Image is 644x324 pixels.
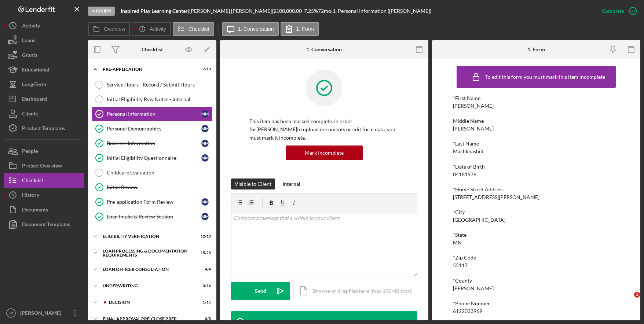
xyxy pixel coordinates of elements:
[231,178,275,189] button: Visible to Client
[453,164,619,170] div: *Date of Birth
[107,184,212,190] div: Initial Review
[18,306,66,322] div: [PERSON_NAME]
[304,8,318,14] div: 7.25 %
[453,301,619,306] div: *Phone Number
[121,8,189,14] div: |
[121,8,188,14] b: Inspired Play Learning Center
[201,125,209,132] div: M M
[453,240,462,246] div: MN
[4,33,84,48] button: Loans
[92,107,213,121] a: Personal InformationMM
[453,118,619,124] div: Middle Name
[92,77,213,92] a: Service Hours - Record / Submit Hours
[22,188,39,204] div: History
[22,158,62,175] div: Project Overview
[619,292,637,309] iframe: Intercom live chat
[22,62,49,79] div: Educational
[103,317,193,321] div: Final Approval Pre-Close Prep
[4,202,84,217] a: Documents
[198,267,211,272] div: 4 / 4
[22,217,70,233] div: Document Templates
[198,251,211,255] div: 15 / 20
[4,144,84,158] button: People
[255,282,266,300] div: Send
[235,178,271,189] div: Visible to Client
[107,140,201,146] div: Business Information
[22,202,48,219] div: Documents
[453,278,619,284] div: *County
[4,77,84,92] button: Long-Term
[453,194,539,200] div: [STREET_ADDRESS][PERSON_NAME]
[453,255,619,261] div: *Zip Code
[279,178,304,189] button: Internal
[107,82,212,88] div: Service Hours - Record / Submit Hours
[4,92,84,106] button: Dashboard
[201,110,209,118] div: M M
[273,8,304,14] div: $100,000.00
[198,317,211,321] div: 0 / 8
[238,26,274,32] label: 1. Conversation
[4,106,84,121] button: Clients
[103,249,193,257] div: Loan Processing & Documentation Requirements
[4,48,84,62] button: Grants
[296,26,314,32] label: 1. Form
[22,121,65,137] div: Product Templates
[92,92,213,107] a: Initial Eligibility Rvw Notes - Internal
[527,47,545,52] div: 1. Form
[22,106,38,123] div: Clients
[453,232,619,238] div: *State
[4,18,84,33] button: Activity
[107,170,212,176] div: Childcare Evaluation
[22,173,43,189] div: Checklist
[634,292,640,298] span: 1
[92,165,213,180] a: Childcare Evaluation
[281,22,319,36] button: 1. Form
[306,47,342,52] div: 1. Conversation
[198,67,211,71] div: 7 / 10
[88,22,130,36] button: Overview
[22,18,40,35] div: Activity
[201,198,209,206] div: M M
[189,8,273,14] div: [PERSON_NAME] [PERSON_NAME] |
[198,234,211,239] div: 12 / 13
[201,213,209,220] div: M M
[103,234,193,239] div: Eligibility Verification
[453,286,494,291] div: [PERSON_NAME]
[4,306,84,320] button: JR[PERSON_NAME]
[222,22,279,36] button: 1. Conversation
[4,158,84,173] button: Project Overview
[282,178,300,189] div: Internal
[103,67,193,71] div: Pre-Application
[318,8,331,14] div: 72 mo
[453,172,476,177] div: 04181979
[198,300,211,305] div: 1 / 15
[103,284,193,288] div: Underwriting
[104,26,125,32] label: Overview
[453,187,619,192] div: *Home Street Address
[453,95,619,101] div: *First Name
[4,173,84,188] button: Checklist
[4,217,84,232] button: Document Templates
[92,136,213,151] a: Business InformationMM
[107,214,201,220] div: Loan Intake & Review Session
[107,199,201,205] div: Pre-application Form Review
[92,180,213,195] a: Initial Review
[92,121,213,136] a: Personal DemographicsMM
[4,62,84,77] button: Educational
[92,209,213,224] a: Loan Intake & Review SessionMM
[109,300,193,305] div: Decision
[103,267,193,272] div: Loan Officer Consultation
[453,141,619,147] div: *Last Name
[305,146,344,160] div: Mark Incomplete
[173,22,214,36] button: Checklist
[453,209,619,215] div: *City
